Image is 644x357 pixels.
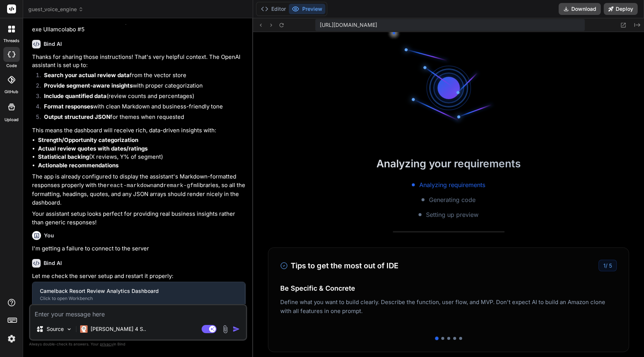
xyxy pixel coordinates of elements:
[44,92,107,99] strong: Include quantified data
[609,262,612,269] span: 5
[91,325,146,333] p: [PERSON_NAME] 4 S..
[47,325,64,333] p: Source
[221,325,230,334] img: attachment
[32,272,246,281] p: Let me check the server setup and restart it properly:
[6,63,17,69] label: code
[38,92,246,102] li: (review counts and percentages)
[38,71,246,82] li: from the vector store
[29,341,247,348] p: Always double-check its answers. Your in Bind
[80,325,88,333] img: Claude 4 Sonnet
[38,113,246,123] li: for themes when requested
[44,113,110,120] strong: Output structured JSON
[38,153,246,161] li: (X reviews, Y% of segment)
[4,89,18,95] label: GitHub
[603,262,606,269] span: 1
[44,259,62,267] h6: Bind AI
[32,53,246,70] p: Thanks for sharing those instructions! That's very helpful context. The OpenAI assistant is set u...
[280,260,398,271] h3: Tips to get the most out of IDE
[4,117,19,123] label: Upload
[32,210,246,227] p: Your assistant setup looks perfect for providing real business insights rather than generic respo...
[253,156,644,171] h2: Analyzing your requirements
[44,72,130,79] strong: Search your actual review data
[107,183,154,189] code: react-markdown
[3,38,19,44] label: threads
[163,183,197,189] code: remark-gfm
[38,136,138,143] strong: Strength/Opportunity categorization
[426,210,479,219] span: Setting up preview
[44,82,133,89] strong: Provide segment-aware insights
[40,296,237,301] div: Click to open Workbench
[429,195,476,204] span: Generating code
[32,126,246,135] p: This means the dashboard will receive rich, data-driven insights with:
[66,326,72,332] img: Pick Models
[100,342,113,346] span: privacy
[28,6,83,13] span: guest_voice_engine
[44,103,93,110] strong: Format responses
[258,4,289,14] button: Editor
[280,283,617,293] h4: Be Specific & Concrete
[419,180,485,189] span: Analyzing requirements
[38,82,246,92] li: with proper categorization
[559,3,601,15] button: Download
[604,3,638,15] button: Deploy
[599,260,617,271] div: /
[38,153,89,160] strong: Statistical backing
[320,21,377,29] span: [URL][DOMAIN_NAME]
[233,325,240,333] img: icon
[38,162,119,169] strong: Actionable recommendations
[38,102,246,113] li: with clean Markdown and business-friendly tone
[40,287,237,295] div: Camelback Resort Review Analytics Dashboard
[44,232,54,239] h6: You
[38,145,148,152] strong: Actual review quotes with dates/ratings
[32,244,246,253] p: I'm getting a failure to connect to the server
[289,4,325,14] button: Preview
[32,282,245,307] button: Camelback Resort Review Analytics DashboardClick to open Workbench
[32,173,246,207] p: The app is already configured to display the assistant's Markdown-formatted responses properly wi...
[5,332,18,345] img: settings
[44,40,62,48] h6: Bind AI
